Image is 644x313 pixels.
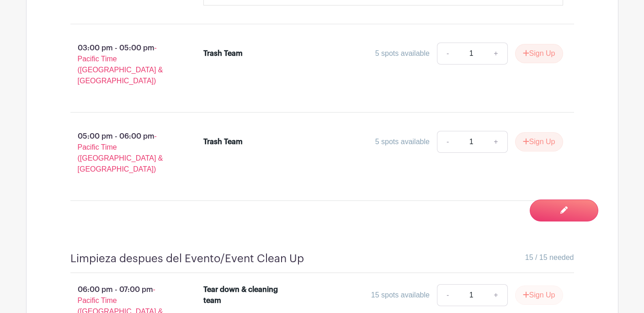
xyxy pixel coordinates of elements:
div: 15 spots available [371,290,430,301]
button: Sign Up [515,44,563,63]
a: + [484,284,507,306]
span: - Pacific Time ([GEOGRAPHIC_DATA] & [GEOGRAPHIC_DATA]) [78,44,163,85]
span: - Pacific Time ([GEOGRAPHIC_DATA] & [GEOGRAPHIC_DATA]) [78,132,163,173]
div: 5 spots available [375,136,430,147]
a: + [484,43,507,65]
div: Trash Team [203,136,243,147]
a: - [437,131,458,153]
p: 03:00 pm - 05:00 pm [56,39,189,90]
button: Sign Up [515,132,563,151]
a: - [437,43,458,65]
div: Tear down & cleaning team [203,284,282,306]
button: Sign Up [515,286,563,305]
span: 15 / 15 needed [525,252,574,263]
div: 5 spots available [375,48,430,59]
a: - [437,284,458,306]
h4: Limpieza despues del Evento/Event Clean Up [70,252,304,265]
div: Trash Team [203,48,243,59]
p: 05:00 pm - 06:00 pm [56,127,189,178]
a: + [484,131,507,153]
